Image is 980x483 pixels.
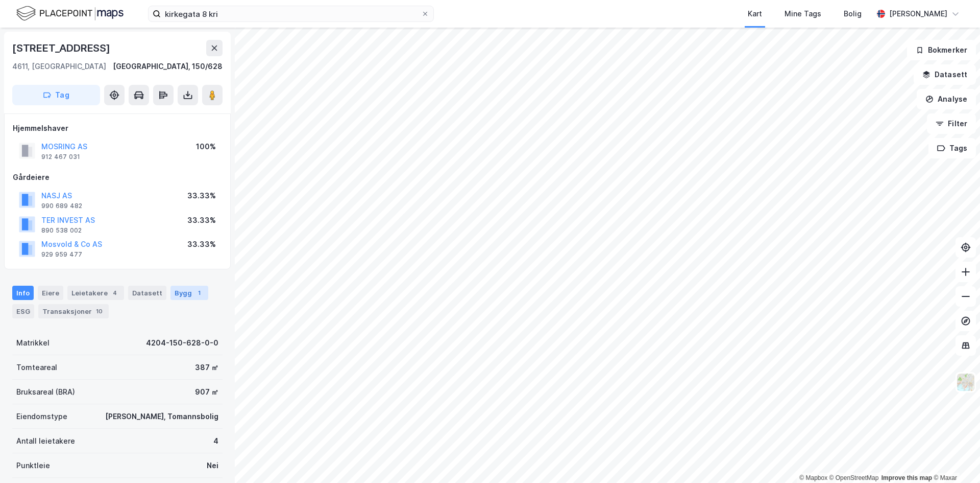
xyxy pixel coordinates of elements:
[105,410,218,423] div: [PERSON_NAME], Tomannsbolig
[12,60,106,73] div: 4611, [GEOGRAPHIC_DATA]
[16,459,50,472] div: Punktleie
[16,435,75,447] div: Antall leietakere
[956,373,975,392] img: Z
[196,141,216,153] div: 100%
[187,190,216,202] div: 33.33%
[12,304,34,318] div: ESG
[170,286,208,300] div: Bygg
[917,89,976,109] button: Analyse
[110,288,120,298] div: 4
[146,337,218,349] div: 4204-150-628-0-0
[207,459,218,472] div: Nei
[187,214,216,226] div: 33.33%
[187,238,216,250] div: 33.33%
[13,171,222,183] div: Gårdeiere
[881,474,932,481] a: Improve this map
[38,286,63,300] div: Eiere
[748,8,762,20] div: Kart
[929,434,980,483] div: Kontrollprogram for chat
[844,8,862,20] div: Bolig
[41,226,82,235] div: 890 538 002
[829,474,879,481] a: OpenStreetMap
[41,202,82,210] div: 990 689 482
[799,474,827,481] a: Mapbox
[38,304,109,318] div: Transaksjoner
[41,153,80,161] div: 912 467 031
[128,286,166,300] div: Datasett
[12,40,112,56] div: [STREET_ADDRESS]
[785,8,821,20] div: Mine Tags
[16,337,50,349] div: Matrikkel
[41,250,82,259] div: 929 959 477
[928,138,976,158] button: Tags
[113,60,223,73] div: [GEOGRAPHIC_DATA], 150/628
[195,386,218,398] div: 907 ㎡
[927,113,976,134] button: Filter
[13,122,222,134] div: Hjemmelshaver
[889,8,947,20] div: [PERSON_NAME]
[161,6,421,21] input: Søk på adresse, matrikkel, gårdeiere, leietakere eller personer
[67,286,124,300] div: Leietakere
[16,5,124,22] img: logo.f888ab2527a4732fd821a326f86c7f29.svg
[907,40,976,60] button: Bokmerker
[194,288,204,298] div: 1
[195,361,218,374] div: 387 ㎡
[94,306,105,316] div: 10
[929,434,980,483] iframe: Chat Widget
[914,64,976,85] button: Datasett
[12,85,100,105] button: Tag
[12,286,34,300] div: Info
[16,361,57,374] div: Tomteareal
[213,435,218,447] div: 4
[16,410,67,423] div: Eiendomstype
[16,386,75,398] div: Bruksareal (BRA)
